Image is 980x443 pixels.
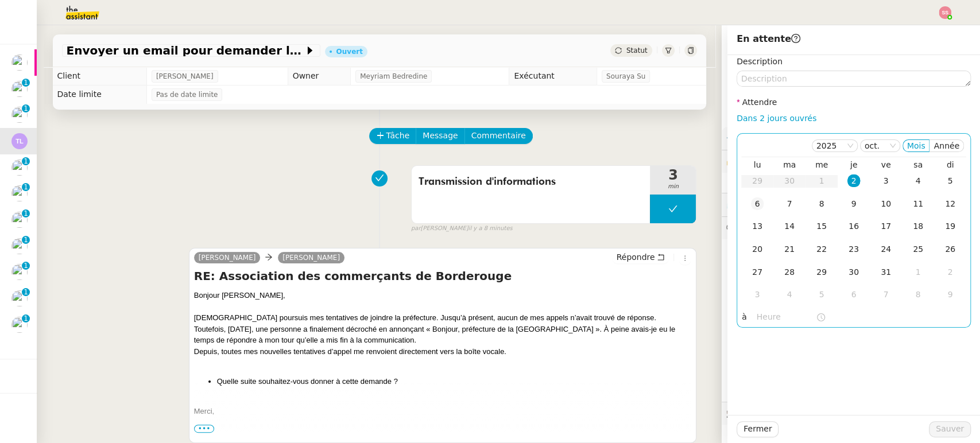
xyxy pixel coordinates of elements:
td: 06/10/2025 [741,193,773,216]
td: 02/10/2025 [838,170,870,193]
div: 16 [847,220,860,232]
th: ven. [870,160,902,170]
td: 23/10/2025 [838,238,870,261]
td: 18/10/2025 [902,215,934,238]
td: 07/10/2025 [773,193,805,216]
th: lun. [741,160,773,170]
div: 11 [912,197,924,210]
div: 5 [944,174,956,187]
img: users%2FAXgjBsdPtrYuxuZvIJjRexEdqnq2%2Favatar%2F1599931753966.jpeg [11,55,28,71]
div: 23 [847,243,860,255]
div: 8 [815,197,828,210]
img: users%2FC9SBsJ0duuaSgpQFj5LgoEX8n0o2%2Favatar%2Fec9d51b8-9413-4189-adfb-7be4d8c96a3c [11,81,28,97]
div: 🔐Données client [722,150,980,173]
p: 1 [24,236,28,246]
div: 30 [847,266,860,278]
div: 21 [783,243,796,255]
nz-badge-sup: 1 [22,236,30,244]
button: Message [416,128,464,144]
img: users%2FC9SBsJ0duuaSgpQFj5LgoEX8n0o2%2Favatar%2Fec9d51b8-9413-4189-adfb-7be4d8c96a3c [11,290,28,306]
button: Fermer [737,421,778,437]
td: 30/10/2025 [838,261,870,284]
span: 🔐 [726,155,801,168]
nz-badge-sup: 1 [22,104,30,112]
div: ⏲️Tâches 48:21 [722,193,980,216]
div: 13 [751,220,764,232]
td: 09/11/2025 [934,283,966,306]
nz-badge-sup: 1 [22,262,30,270]
span: [PERSON_NAME] [156,71,214,82]
nz-badge-sup: 1 [22,288,30,296]
td: 02/11/2025 [934,261,966,284]
div: 7 [783,197,796,210]
th: jeu. [838,160,870,170]
div: 🕵️Autres demandes en cours 1 [722,402,980,425]
nz-badge-sup: 1 [22,314,30,322]
div: 24 [880,243,892,255]
a: [PERSON_NAME] [194,252,261,263]
span: Tâche [386,129,410,142]
img: users%2FCk7ZD5ubFNWivK6gJdIkoi2SB5d2%2Favatar%2F3f84dbb7-4157-4842-a987-fca65a8b7a9a [11,317,28,333]
div: 27 [751,266,764,278]
nz-badge-sup: 1 [22,209,30,217]
div: 5 [815,288,828,301]
nz-badge-sup: 1 [22,183,30,191]
td: 22/10/2025 [805,238,838,261]
span: par [411,224,421,234]
div: 12 [944,197,956,210]
span: Répondre [616,251,654,263]
span: ⚙️ [726,131,786,145]
nz-select-item: oct. [865,140,896,151]
div: 9 [847,197,860,210]
td: 24/10/2025 [870,238,902,261]
span: Fermer [743,422,772,436]
button: Tâche [369,128,417,144]
li: Quelle suite souhaitez-vous donner à cette demande ? [217,376,692,387]
td: 20/10/2025 [741,238,773,261]
div: 2 [847,174,860,187]
img: users%2FLK22qrMMfbft3m7ot3tU7x4dNw03%2Favatar%2Fdef871fd-89c7-41f9-84a6-65c814c6ac6f [11,264,28,280]
div: 22 [815,243,828,255]
td: 25/10/2025 [902,238,934,261]
td: 28/10/2025 [773,261,805,284]
th: sam. [902,160,934,170]
div: 8 [912,288,924,301]
nz-select-item: 2025 [816,140,853,151]
span: ••• [194,425,215,433]
div: 7 [880,288,892,301]
div: 3 [880,174,892,187]
td: 29/10/2025 [805,261,838,284]
div: 29 [815,266,828,278]
span: En attente [737,33,800,44]
h4: RE: Association des commerçants de Borderouge [194,268,692,284]
td: Exécutant [509,67,597,86]
div: 4 [912,174,924,187]
td: 14/10/2025 [773,215,805,238]
small: [PERSON_NAME] [411,224,513,234]
span: 💬 [726,223,820,232]
td: 16/10/2025 [838,215,870,238]
td: 19/10/2025 [934,215,966,238]
label: Attendre [737,98,777,107]
button: Sauver [929,421,971,437]
nz-badge-sup: 1 [22,79,30,87]
div: 14 [783,220,796,232]
img: svg [939,6,951,19]
input: Heure [757,310,816,324]
img: svg [11,133,28,149]
td: 27/10/2025 [741,261,773,284]
td: 17/10/2025 [870,215,902,238]
td: Owner [288,67,351,86]
td: 09/10/2025 [838,193,870,216]
span: Meyriam Bedredine [360,71,427,82]
div: 9 [944,288,956,301]
div: 4 [783,288,796,301]
td: 08/11/2025 [902,283,934,306]
span: 🕵️ [726,409,870,418]
p: 1 [24,288,28,298]
td: 31/10/2025 [870,261,902,284]
td: 01/11/2025 [902,261,934,284]
td: 26/10/2025 [934,238,966,261]
p: 1 [24,104,28,115]
p: 1 [24,183,28,193]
